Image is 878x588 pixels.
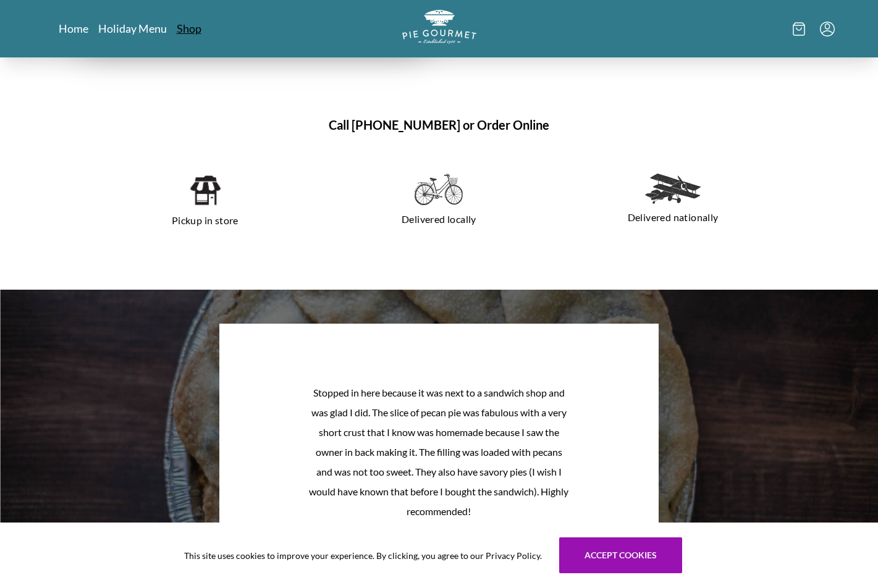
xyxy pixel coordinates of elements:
p: Pickup in store [103,211,308,230]
a: Shop [177,21,201,36]
a: Logo [402,10,476,48]
button: Menu [820,22,835,36]
a: Home [59,21,88,36]
p: Delivered locally [337,209,541,229]
button: Accept cookies [559,537,682,573]
p: Delivered nationally [571,208,775,227]
p: Stopped in here because it was next to a sandwich shop and was glad I did. The slice of pecan pie... [307,383,570,521]
img: delivered nationally [645,174,701,204]
a: Holiday Menu [98,21,167,36]
span: This site uses cookies to improve your experience. By clicking, you agree to our Privacy Policy. [184,549,542,562]
img: logo [402,10,476,44]
img: pickup in store [189,174,221,207]
img: delivered locally [415,174,463,206]
h1: Call [PHONE_NUMBER] or Order Online [74,115,805,134]
p: [PERSON_NAME] [219,521,659,536]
